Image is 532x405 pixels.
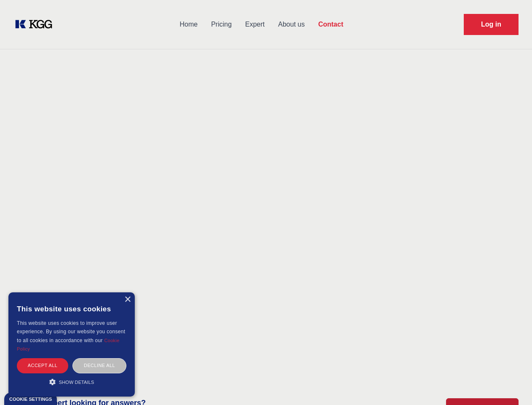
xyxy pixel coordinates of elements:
[13,18,59,31] a: KOL Knowledge Platform: Talk to Key External Experts (KEE)
[17,320,125,343] span: This website uses cookies to improve user experience. By using our website you consent to all coo...
[311,13,350,35] a: Contact
[464,14,519,35] a: Request Demo
[124,297,131,303] div: Close
[72,358,126,373] div: Decline all
[173,13,204,35] a: Home
[59,380,94,385] span: Show details
[9,397,52,402] div: Cookie settings
[271,13,311,35] a: About us
[490,364,532,405] iframe: Chat Widget
[238,13,271,35] a: Expert
[17,378,126,386] div: Show details
[17,358,68,373] div: Accept all
[17,338,120,351] a: Cookie Policy
[17,299,126,319] div: This website uses cookies
[204,13,238,35] a: Pricing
